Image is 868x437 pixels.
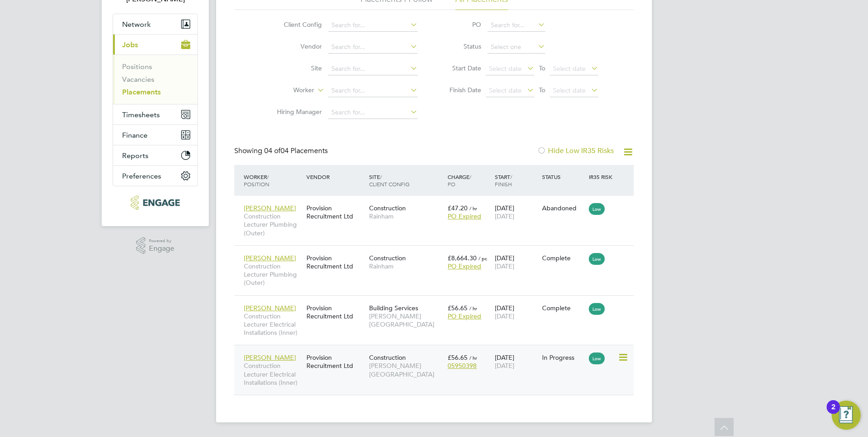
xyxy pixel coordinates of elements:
span: Powered by [149,237,174,245]
span: Low [589,303,605,315]
span: [DATE] [495,262,514,270]
span: Preferences [122,172,161,180]
span: Rainham [369,262,443,270]
label: Hide Low IR35 Risks [537,146,614,155]
span: Finance [122,131,148,139]
button: Network [113,14,197,34]
span: PO Expired [448,312,481,320]
span: / pc [478,255,487,262]
div: Complete [542,254,585,262]
span: Low [589,353,605,364]
label: Client Config [270,20,322,29]
span: 04 Placements [264,146,328,155]
label: Vendor [270,42,322,50]
label: Start Date [440,64,481,72]
input: Search for... [328,63,418,75]
span: / hr [469,305,477,312]
span: Reports [122,151,148,160]
a: Placements [122,88,161,96]
a: Powered byEngage [136,237,175,254]
div: Vendor [304,169,367,185]
div: Charge [445,169,493,192]
span: 05950398 [448,362,477,370]
span: / PO [448,173,471,188]
span: Construction [369,204,406,212]
div: IR35 Risk [587,169,618,185]
button: Timesheets [113,104,197,124]
a: Vacancies [122,75,154,84]
div: [DATE] [493,199,540,225]
span: Building Services [369,304,418,312]
span: / Position [244,173,269,188]
span: Select date [553,65,586,73]
label: Site [270,64,322,72]
input: Search for... [328,41,418,54]
div: Provision Recruitment Ltd [304,299,367,325]
span: Construction [369,254,406,262]
input: Search for... [328,19,418,32]
a: [PERSON_NAME]Construction Lecturer Electrical Installations (Inner)Provision Recruitment LtdBuild... [242,299,634,307]
button: Finance [113,125,197,145]
label: Hiring Manager [270,108,322,116]
span: £56.65 [448,304,468,312]
span: [PERSON_NAME] [244,304,296,312]
a: [PERSON_NAME]Construction Lecturer Plumbing (Outer)Provision Recruitment LtdConstructionRainham£8... [242,249,634,257]
a: [PERSON_NAME]Construction Lecturer Electrical Installations (Inner)Provision Recruitment LtdConst... [242,348,634,356]
div: Status [540,169,587,185]
span: [DATE] [495,212,514,220]
span: PO Expired [448,212,481,220]
a: Go to home page [113,195,198,210]
span: Jobs [122,40,138,49]
span: [PERSON_NAME] [244,353,296,362]
div: In Progress [542,353,585,362]
span: Construction [369,353,406,362]
span: [PERSON_NAME][GEOGRAPHIC_DATA] [369,312,443,328]
input: Search for... [488,19,545,32]
div: Site [367,169,445,192]
div: 2 [831,407,835,419]
span: [DATE] [495,312,514,320]
span: / hr [469,205,477,212]
div: Complete [542,304,585,312]
label: Status [440,42,481,50]
span: Engage [149,245,174,253]
div: Start [493,169,540,192]
input: Search for... [328,84,418,97]
div: Provision Recruitment Ltd [304,349,367,374]
button: Preferences [113,166,197,186]
span: Rainham [369,212,443,220]
span: To [536,84,548,96]
span: PO Expired [448,262,481,270]
span: [DATE] [495,362,514,370]
span: Low [589,253,605,265]
input: Search for... [328,106,418,119]
span: [PERSON_NAME][GEOGRAPHIC_DATA] [369,362,443,378]
div: [DATE] [493,349,540,374]
button: Open Resource Center, 2 new notifications [832,401,861,430]
span: To [536,62,548,74]
span: £8,664.30 [448,254,477,262]
span: Select date [553,86,586,94]
span: Select date [489,86,522,94]
div: Provision Recruitment Ltd [304,249,367,275]
div: [DATE] [493,249,540,275]
label: PO [440,20,481,29]
button: Jobs [113,35,197,55]
img: provision-recruitment-logo-retina.png [131,195,179,210]
div: Showing [234,146,330,156]
div: [DATE] [493,299,540,325]
span: £47.20 [448,204,468,212]
span: Construction Lecturer Electrical Installations (Inner) [244,362,302,387]
div: Abandoned [542,204,585,212]
span: Select date [489,65,522,73]
span: £56.65 [448,353,468,362]
span: / Client Config [369,173,409,188]
div: Worker [242,169,304,192]
button: Reports [113,145,197,165]
span: Construction Lecturer Plumbing (Outer) [244,212,302,237]
a: Positions [122,62,152,71]
input: Select one [488,41,545,54]
span: Timesheets [122,110,160,119]
div: Jobs [113,55,197,104]
span: 04 of [264,146,281,155]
